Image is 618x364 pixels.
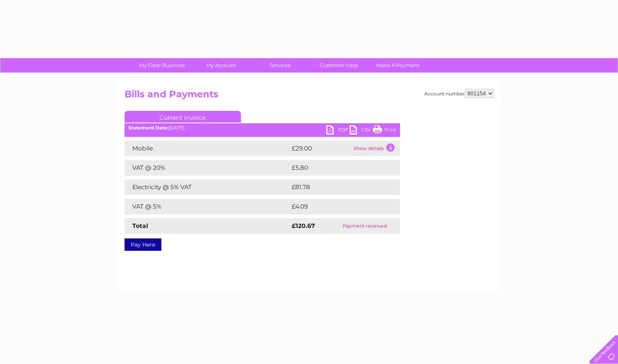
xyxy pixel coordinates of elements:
td: £4.09 [290,199,382,214]
td: Payment received [329,218,400,234]
div: Account number [424,89,494,98]
a: Current Invoice [125,111,241,122]
a: PDF [326,125,350,136]
a: Print [373,125,396,136]
td: Show details [351,141,400,156]
a: My Account [189,58,253,72]
td: VAT @ 20% [125,160,290,176]
td: VAT @ 5% [125,199,290,214]
a: Services [248,58,312,72]
td: £5.80 [290,160,382,176]
b: Statement Date: [128,125,168,131]
a: CSV [350,125,373,136]
a: Make A Payment [366,58,430,72]
a: My Clear Business [130,58,194,72]
td: Electricity @ 5% VAT [125,179,290,195]
td: Mobile [125,141,290,156]
td: £81.78 [290,179,384,195]
a: Pay Here [125,238,161,251]
strong: £120.67 [292,222,315,229]
a: Customer Help [307,58,371,72]
div: [DATE] [125,125,400,131]
strong: Total [132,222,148,229]
td: £29.00 [290,141,351,156]
h2: Bills and Payments [125,89,494,104]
